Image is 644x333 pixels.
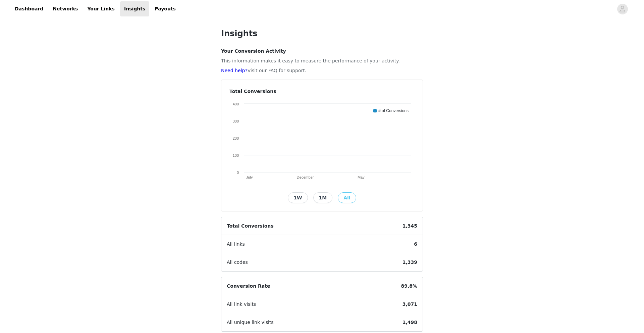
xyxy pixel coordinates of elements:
span: Conversion Rate [221,277,275,295]
span: All unique link visits [221,314,279,331]
text: # of Conversions [378,108,409,113]
a: Networks [49,1,82,16]
p: This information makes it easy to measure the performance of your activity. [221,57,423,64]
span: 89.8% [395,277,423,295]
span: 1,345 [397,217,423,235]
span: 1,498 [397,314,423,331]
a: Need help? [221,68,248,73]
span: All link visits [221,295,261,313]
a: Dashboard [11,1,47,16]
button: All [338,192,356,203]
text: 200 [233,136,239,140]
div: avatar [619,4,626,14]
span: 3,071 [397,295,423,313]
text: 0 [237,171,239,175]
button: 1M [313,192,333,203]
span: Total Conversions [221,217,279,235]
h4: Total Conversions [229,88,415,95]
text: 100 [233,153,239,157]
h4: Your Conversion Activity [221,48,423,55]
a: Your Links [83,1,119,16]
text: 300 [233,119,239,123]
span: 6 [409,235,423,253]
p: Visit our FAQ for support. [221,67,423,74]
text: 400 [233,102,239,106]
a: Insights [120,1,149,16]
a: Payouts [151,1,180,16]
text: December [297,175,314,179]
h1: Insights [221,28,423,40]
span: All codes [221,253,253,271]
span: All links [221,235,250,253]
text: July [246,175,253,179]
button: 1W [288,192,308,203]
span: 1,339 [397,253,423,271]
text: May [358,175,365,179]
